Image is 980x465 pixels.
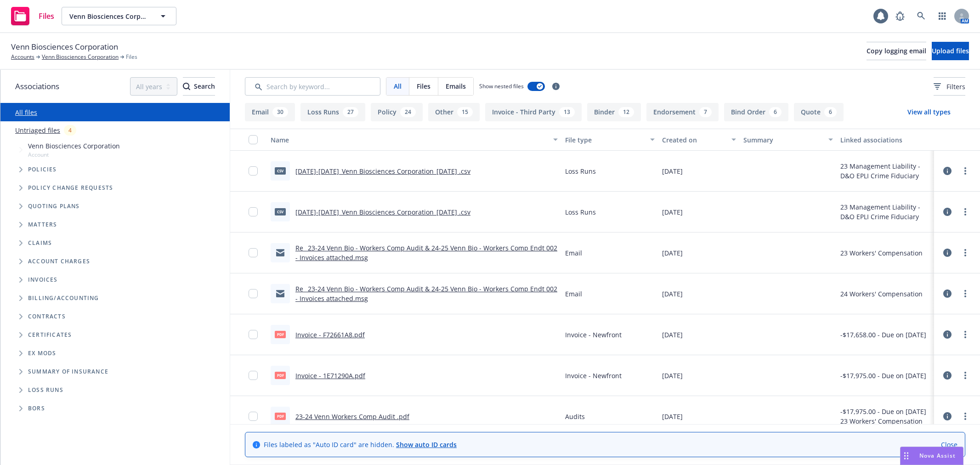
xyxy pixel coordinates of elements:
span: Matters [28,222,57,227]
div: 23 Management Liability - D&O EPLI Crime Fiduciary [840,161,930,181]
button: Binder [587,103,641,121]
a: All files [15,108,37,117]
span: Invoice - Newfront [565,371,622,380]
button: Loss Runs [300,103,365,121]
div: 13 [559,107,575,117]
span: pdf [275,413,286,420]
span: [DATE] [662,166,683,176]
div: 6 [824,107,837,117]
div: Summary [743,135,823,145]
input: Toggle Row Selected [249,412,258,421]
div: 30 [272,107,288,117]
div: 15 [457,107,473,117]
span: Policy change requests [28,185,113,191]
a: Report a Bug [891,7,909,25]
a: 23-24 Venn Workers Comp Audit .pdf [295,412,409,421]
span: pdf [275,331,286,338]
button: Email [245,103,295,121]
a: [DATE]-[DATE]_Venn Biosciences Corporation_[DATE] .csv [295,208,470,216]
span: Venn Biosciences Corporation [28,141,120,151]
button: Created on [658,129,739,151]
span: Ex Mods [28,351,56,356]
input: Toggle Row Selected [249,330,258,339]
button: Name [267,129,561,151]
a: Accounts [11,53,34,61]
span: Associations [15,80,59,92]
div: Created on [662,135,725,145]
span: Nova Assist [919,452,956,459]
span: Certificates [28,332,72,338]
input: Search by keyword... [245,77,380,96]
svg: Search [183,83,190,90]
span: Filters [934,82,965,91]
span: [DATE] [662,330,683,340]
a: more [960,288,971,299]
div: 23 Workers' Compensation [840,248,923,258]
button: Quote [794,103,844,121]
div: -$17,975.00 - Due on [DATE] [840,407,926,416]
span: Venn Biosciences Corporation [11,41,118,53]
a: more [960,247,971,258]
span: csv [275,167,286,174]
div: 24 [400,107,416,117]
input: Toggle Row Selected [249,207,258,216]
button: Upload files [932,42,969,60]
div: Name [271,135,548,145]
div: 7 [699,107,712,117]
span: BORs [28,406,45,411]
span: Files [417,81,431,91]
span: Loss Runs [565,207,596,217]
a: [DATE]-[DATE]_Venn Biosciences Corporation_[DATE] .csv [295,167,470,176]
a: Switch app [933,7,952,25]
span: [DATE] [662,248,683,258]
span: Contracts [28,314,66,319]
button: Bind Order [724,103,788,121]
span: csv [275,208,286,215]
div: Tree Example [0,139,230,289]
button: Nova Assist [900,447,963,465]
a: Close [941,440,957,449]
span: [DATE] [662,371,683,380]
div: 23 Management Liability - D&O EPLI Crime Fiduciary [840,202,930,221]
span: Files [39,12,54,20]
a: more [960,206,971,217]
div: 23 Workers' Compensation [840,416,926,426]
input: Toggle Row Selected [249,248,258,257]
button: Policy [371,103,423,121]
span: Copy logging email [867,46,926,55]
button: Filters [934,77,965,96]
input: Toggle Row Selected [249,371,258,380]
button: Linked associations [837,129,934,151]
span: Summary of insurance [28,369,108,374]
span: Email [565,248,582,258]
span: Files labeled as "Auto ID card" are hidden. [264,440,457,449]
div: Linked associations [840,135,930,145]
div: Drag to move [901,447,912,465]
a: Re_ 23-24 Venn Bio - Workers Comp Audit & 24-25 Venn Bio - Workers Comp Endt 002 - Invoices attac... [295,244,557,262]
a: Files [7,3,58,29]
span: pdf [275,372,286,379]
button: Venn Biosciences Corporation [62,7,176,25]
span: [DATE] [662,412,683,421]
div: 6 [769,107,782,117]
div: File type [565,135,645,145]
span: Claims [28,240,52,246]
div: -$17,975.00 - Due on [DATE] [840,371,926,380]
button: Endorsement [646,103,719,121]
button: Copy logging email [867,42,926,60]
div: 24 Workers' Compensation [840,289,923,299]
a: Invoice - F72661A8.pdf [295,330,365,339]
div: 27 [343,107,358,117]
span: Invoice - Newfront [565,330,622,340]
div: -$17,658.00 - Due on [DATE] [840,330,926,340]
span: Emails [446,81,466,91]
span: Venn Biosciences Corporation [69,11,149,21]
span: Account [28,151,120,159]
span: Account charges [28,259,90,264]
span: Upload files [932,46,969,55]
a: more [960,411,971,422]
span: [DATE] [662,207,683,217]
button: SearchSearch [183,77,215,96]
span: Quoting plans [28,204,80,209]
span: Filters [946,82,965,91]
